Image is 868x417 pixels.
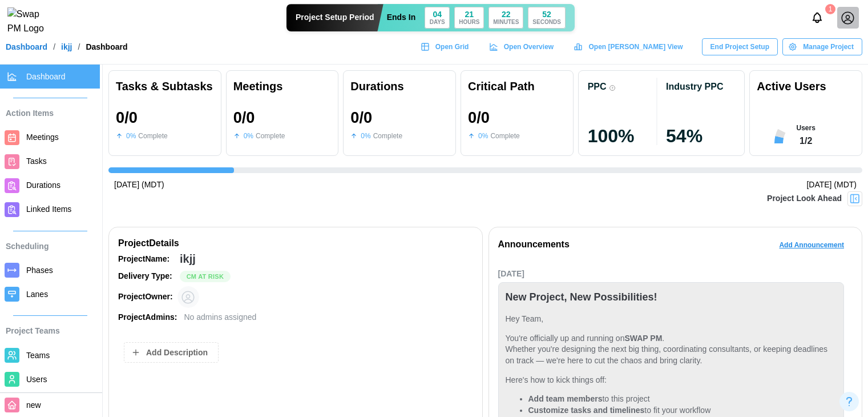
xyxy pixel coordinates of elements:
[78,43,80,51] div: /
[180,250,196,268] div: ikjj
[86,43,127,51] div: Dashboard
[187,271,224,282] span: Cm At Risk
[26,266,53,275] span: Phases
[808,8,827,27] button: Notifications
[757,78,826,95] div: Active Users
[244,131,253,142] div: 0 %
[459,19,479,25] div: HOURS
[26,400,41,410] span: new
[498,268,845,280] div: [DATE]
[506,290,657,306] div: New Project, New Possibilities!
[666,127,735,145] div: 54 %
[233,78,332,95] div: Meetings
[116,78,214,95] div: Tasks & Subtasks
[118,236,473,251] div: Project Details
[588,127,657,145] div: 100 %
[849,193,861,205] img: Project Look Ahead Button
[490,131,519,142] div: Complete
[483,38,562,55] a: Open Overview
[506,375,837,386] p: Here's how to kick things off:
[26,157,47,166] span: Tasks
[26,133,59,142] span: Meetings
[26,375,47,384] span: Users
[233,109,255,126] div: 0 / 0
[6,43,47,51] a: Dashboard
[361,131,370,142] div: 0 %
[588,39,683,55] span: Open [PERSON_NAME] View
[779,237,844,253] span: Add Announcement
[26,181,60,190] span: Durations
[61,43,72,51] a: ikjj
[373,131,402,142] div: Complete
[114,179,164,191] div: [DATE] (MDT)
[468,109,490,126] div: 0 / 0
[126,131,136,142] div: 0 %
[118,312,177,322] strong: Project Admins:
[478,131,488,142] div: 0 %
[387,11,416,24] div: Ends In
[767,193,842,205] div: Project Look Ahead
[414,38,477,55] a: Open Grid
[666,81,723,92] div: Industry PPC
[118,292,173,301] strong: Project Owner:
[528,394,837,405] li: to this project
[118,253,175,266] div: Project Name:
[53,43,55,51] div: /
[498,238,570,252] div: Announcements
[116,109,138,126] div: 0 / 0
[7,7,54,36] img: Swap PM Logo
[493,19,519,25] div: MINUTES
[806,179,857,191] div: [DATE] (MDT)
[430,19,445,25] div: DAYS
[26,290,48,299] span: Lanes
[433,10,442,18] div: 04
[506,314,837,325] p: Hey Team,
[504,39,554,55] span: Open Overview
[528,394,603,403] strong: Add team members
[26,72,66,81] span: Dashboard
[26,351,50,360] span: Teams
[803,39,854,55] span: Manage Project
[26,205,71,214] span: Linked Items
[350,78,449,95] div: Durations
[528,406,645,415] strong: Customize tasks and timelines
[286,4,383,31] div: Project Setup Period
[506,333,837,367] p: You're officially up and running on . Whether you're designing the next big thing, coordinating c...
[435,39,469,55] span: Open Grid
[124,342,219,363] button: Add Description
[568,38,691,55] a: Open [PERSON_NAME] View
[118,270,175,283] div: Delivery Type:
[702,38,778,55] button: End Project Setup
[782,38,862,55] button: Manage Project
[542,10,551,18] div: 52
[624,334,662,343] strong: SWAP PM
[184,311,256,324] div: No admins assigned
[710,39,769,55] span: End Project Setup
[825,4,835,14] div: 1
[528,405,837,416] li: to fit your workflow
[502,10,511,18] div: 22
[468,78,566,95] div: Critical Path
[588,81,607,92] div: PPC
[256,131,285,142] div: Complete
[532,19,560,25] div: SECONDS
[350,109,372,126] div: 0 / 0
[465,10,474,18] div: 21
[770,236,853,254] button: Add Announcement
[138,131,167,142] div: Complete
[146,343,208,362] span: Add Description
